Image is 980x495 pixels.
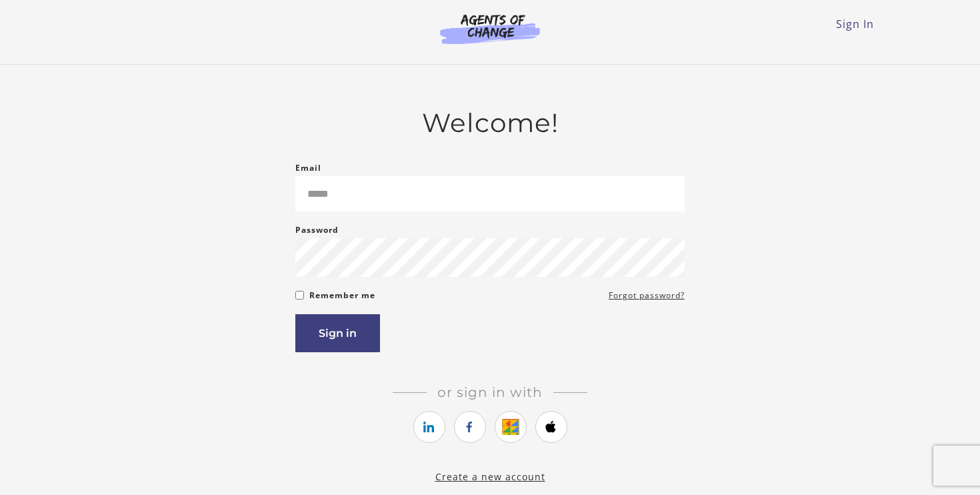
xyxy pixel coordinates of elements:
a: https://courses.thinkific.com/users/auth/google?ss%5Breferral%5D=&ss%5Buser_return_to%5D=&ss%5Bvi... [495,411,527,443]
h2: Welcome! [295,107,685,139]
a: Forgot password? [609,288,685,304]
label: Remember me [309,288,375,304]
a: https://courses.thinkific.com/users/auth/apple?ss%5Breferral%5D=&ss%5Buser_return_to%5D=&ss%5Bvis... [535,411,567,443]
label: Password [295,222,339,238]
a: https://courses.thinkific.com/users/auth/facebook?ss%5Breferral%5D=&ss%5Buser_return_to%5D=&ss%5B... [454,411,486,443]
a: Sign In [836,17,874,31]
a: https://courses.thinkific.com/users/auth/linkedin?ss%5Breferral%5D=&ss%5Buser_return_to%5D=&ss%5B... [413,411,445,443]
button: Sign in [295,314,380,352]
span: Or sign in with [427,384,553,400]
a: Create a new account [435,470,545,483]
label: Email [295,160,321,176]
img: Agents of Change Logo [426,13,554,44]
